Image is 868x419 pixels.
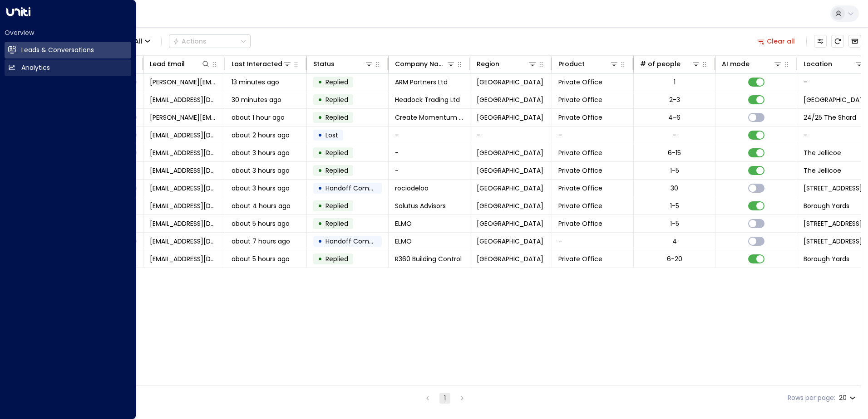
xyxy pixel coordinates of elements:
[668,148,681,157] div: 6-15
[150,131,218,140] span: no-reply@sharepointonline.com
[558,78,602,87] span: Private Office
[150,166,218,175] span: aohorne9@gmail.com
[672,237,677,246] div: 4
[558,95,602,104] span: Private Office
[232,237,290,246] span: about 7 hours ago
[21,45,94,55] h2: Leads & Conversations
[669,95,680,104] div: 2-3
[325,237,390,246] span: Handoff Completed
[674,78,676,87] div: 1
[232,58,282,69] div: Last Interacted
[439,393,450,404] button: page 1
[640,58,681,69] div: # of people
[232,184,290,193] span: about 3 hours ago
[552,127,634,144] td: -
[804,254,849,263] span: Borough Yards
[150,113,218,122] span: amelia.coll@create-momentum.co.uk
[395,58,446,69] div: Company Name
[667,254,682,263] div: 6-20
[325,254,348,263] span: Replied
[477,184,543,193] span: London
[477,166,543,175] span: London
[169,34,251,48] div: Button group with a nested menu
[232,58,292,69] div: Last Interacted
[558,201,602,210] span: Private Office
[21,63,50,73] h2: Analytics
[395,201,446,210] span: Solutus Advisors
[318,145,322,161] div: •
[232,219,290,228] span: about 5 hours ago
[150,184,218,193] span: rociodelhfer@gmail.com
[477,78,543,87] span: London
[150,58,210,69] div: Lead Email
[313,58,335,69] div: Status
[325,95,348,104] span: Replied
[395,58,455,69] div: Company Name
[788,393,835,403] label: Rows per page:
[395,237,412,246] span: ELMO
[150,254,218,263] span: martinsmith@r360group.com
[232,166,290,175] span: about 3 hours ago
[150,148,218,157] span: aohorne9@gmail.com
[134,38,143,45] span: All
[325,201,348,210] span: Replied
[325,184,390,193] span: Handoff Completed
[232,95,281,104] span: 30 minutes ago
[477,219,543,228] span: London
[395,95,460,104] span: Headock Trading Ltd
[754,35,799,48] button: Clear all
[470,127,552,144] td: -
[558,184,602,193] span: Private Office
[477,148,543,157] span: London
[804,58,832,69] div: Location
[804,166,841,175] span: The Jellicoe
[673,131,676,140] div: -
[670,201,679,210] div: 1-5
[389,127,470,144] td: -
[671,184,678,193] div: 30
[558,58,619,69] div: Product
[477,237,543,246] span: London
[640,58,700,69] div: # of people
[232,254,290,263] span: about 5 hours ago
[670,166,679,175] div: 1-5
[477,95,543,104] span: London
[558,254,602,263] span: Private Office
[318,251,322,267] div: •
[232,78,279,87] span: 13 minutes ago
[5,42,131,58] a: Leads & Conversations
[395,113,464,122] span: Create Momentum Limited
[5,28,131,37] h2: Overview
[150,78,218,87] span: alexander.mignone@gmail.com
[232,113,285,122] span: about 1 hour ago
[318,74,322,90] div: •
[839,391,858,404] div: 20
[389,162,470,179] td: -
[814,35,827,48] button: Customize
[325,148,348,157] span: Replied
[552,233,634,250] td: -
[150,58,185,69] div: Lead Email
[169,34,251,48] button: Actions
[804,219,862,228] span: 20 Eastbourne Terrace
[477,113,543,122] span: London
[848,35,861,48] button: Archived Leads
[558,113,602,122] span: Private Office
[173,37,207,45] div: Actions
[477,254,543,263] span: London
[804,58,864,69] div: Location
[318,216,322,231] div: •
[558,166,602,175] span: Private Office
[318,163,322,178] div: •
[722,58,750,69] div: AI mode
[318,127,322,143] div: •
[831,35,844,48] span: Refresh
[325,219,348,228] span: Replied
[395,254,462,263] span: R360 Building Control
[668,113,681,122] div: 4-6
[558,58,585,69] div: Product
[389,144,470,161] td: -
[558,148,602,157] span: Private Office
[318,180,322,196] div: •
[5,59,131,76] a: Analytics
